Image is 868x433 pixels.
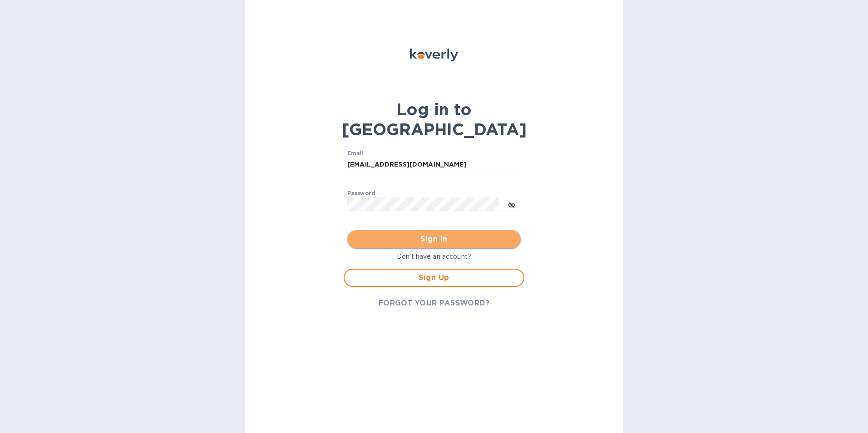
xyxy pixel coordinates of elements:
[347,191,375,197] label: Password
[410,49,458,61] img: Koverly
[371,294,497,312] button: FORGOT YOUR PASSWORD?
[503,195,521,213] button: toggle password visibility
[347,230,521,248] button: Sign in
[344,269,524,287] button: Sign Up
[347,151,363,157] label: Email
[355,234,513,245] span: Sign in
[352,272,516,283] span: Sign Up
[344,252,524,261] p: Don't have an account?
[379,298,490,309] span: FORGOT YOUR PASSWORD?
[342,99,527,139] b: Log in to [GEOGRAPHIC_DATA]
